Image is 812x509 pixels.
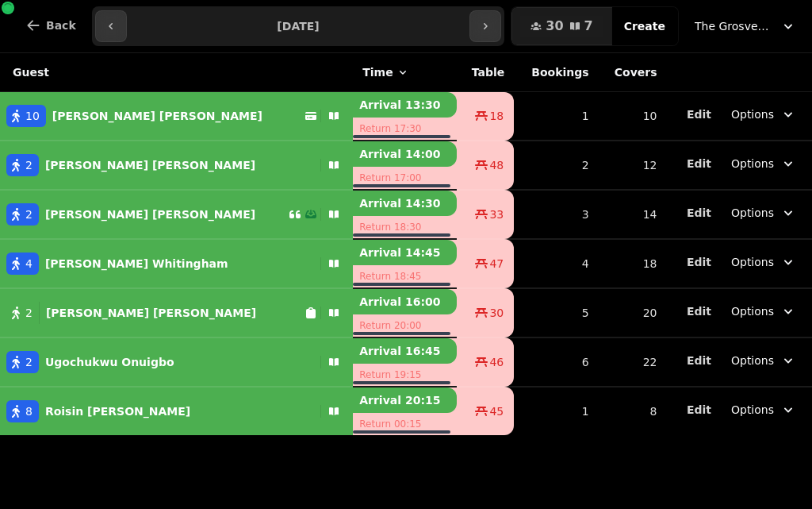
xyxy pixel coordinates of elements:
span: 48 [489,157,504,173]
td: 22 [599,337,667,387]
span: Edit [687,109,711,120]
p: Return 19:15 [353,364,457,386]
td: 1 [514,387,598,435]
td: 2 [514,141,598,190]
p: [PERSON_NAME] Whitingham [45,256,228,272]
span: Options [731,156,774,172]
p: Ugochukwu Onuigbo [45,354,174,370]
p: Return 17:30 [353,118,457,140]
button: Create [611,7,678,45]
td: 3 [514,190,598,239]
span: 2 [25,157,33,173]
td: 14 [599,190,667,239]
p: Arrival 14:00 [353,141,457,167]
p: Return 20:00 [353,314,457,337]
button: Edit [687,106,711,122]
td: 4 [514,239,598,288]
p: Return 18:45 [353,265,457,287]
button: The Grosvenor [685,12,806,40]
span: 46 [489,354,504,370]
p: Arrival 14:45 [353,240,457,265]
span: 30 [546,20,563,33]
th: Covers [599,53,667,92]
button: Options [722,248,806,276]
span: Options [731,402,774,418]
span: Edit [687,207,711,218]
th: Table [457,53,514,92]
button: Back [13,6,89,44]
td: 5 [514,288,598,337]
span: 47 [489,256,504,272]
td: 20 [599,288,667,337]
span: 2 [25,305,33,321]
span: Back [46,20,76,31]
button: Options [722,199,806,227]
span: 10 [25,108,40,124]
span: 2 [25,206,33,222]
td: 10 [599,92,667,141]
span: Options [731,205,774,221]
td: 12 [599,141,667,190]
p: Arrival 14:30 [353,191,457,216]
span: 4 [25,256,33,272]
p: Return 18:30 [353,216,457,238]
p: Return 17:00 [353,167,457,189]
span: 30 [489,305,504,321]
button: Edit [687,205,711,221]
button: Options [722,149,806,178]
span: Time [362,64,393,80]
button: Edit [687,254,711,270]
td: 1 [514,92,598,141]
button: Options [722,395,806,424]
p: [PERSON_NAME] [PERSON_NAME] [46,305,256,321]
span: The Grosvenor [695,18,774,34]
span: Create [624,21,665,32]
button: Edit [687,353,711,368]
p: [PERSON_NAME] [PERSON_NAME] [45,157,255,173]
button: Edit [687,156,711,172]
span: Options [731,254,774,270]
span: Edit [687,256,711,268]
p: Arrival 16:00 [353,289,457,314]
span: Edit [687,404,711,415]
p: Arrival 16:45 [353,338,457,364]
td: 18 [599,239,667,288]
button: Time [362,64,408,80]
p: [PERSON_NAME] [PERSON_NAME] [52,108,262,124]
span: 7 [584,20,593,33]
button: Edit [687,402,711,418]
p: Return 00:15 [353,413,457,435]
td: 8 [599,387,667,435]
p: [PERSON_NAME] [PERSON_NAME] [45,206,255,222]
span: Options [731,303,774,319]
span: Options [731,353,774,368]
span: Edit [687,158,711,169]
span: 2 [25,354,33,370]
button: 307 [511,7,611,45]
p: Roisin [PERSON_NAME] [45,403,190,419]
button: Edit [687,303,711,319]
p: Arrival 13:30 [353,92,457,118]
span: 33 [489,206,504,222]
p: Arrival 20:15 [353,388,457,413]
button: Options [722,297,806,326]
button: Options [722,346,806,375]
span: Edit [687,306,711,317]
span: 18 [489,108,504,124]
span: 45 [489,403,504,419]
button: Options [722,100,806,129]
td: 6 [514,337,598,387]
span: Edit [687,355,711,366]
span: Options [731,106,774,122]
th: Bookings [514,53,598,92]
span: 8 [25,403,33,419]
